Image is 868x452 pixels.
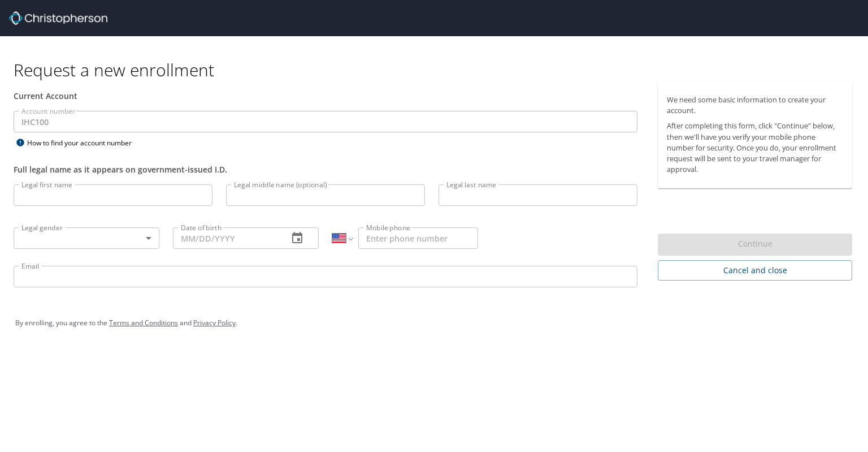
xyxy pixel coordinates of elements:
span: Cancel and close [667,264,843,278]
div: How to find your account number [14,136,155,150]
h1: Request a new enrollment [14,59,861,81]
p: After completing this form, click "Continue" below, then we'll have you verify your mobile phone ... [667,120,843,175]
a: Terms and Conditions [109,318,178,328]
p: We need some basic information to create your account. [667,94,843,116]
div: By enrolling, you agree to the and . [15,309,853,337]
input: Enter phone number [358,227,478,249]
div: ​ [14,227,159,249]
button: Cancel and close [658,260,852,281]
input: MM/DD/YYYY [173,227,279,249]
img: cbt logo [9,11,107,25]
a: Privacy Policy [193,318,236,328]
div: Full legal name as it appears on government-issued I.D. [14,163,637,175]
div: Current Account [14,90,637,102]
